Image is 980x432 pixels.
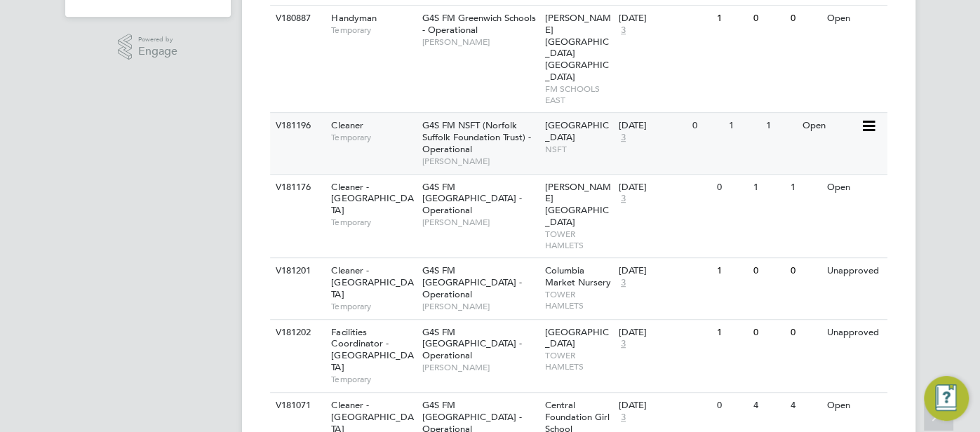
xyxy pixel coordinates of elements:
span: Cleaner - [GEOGRAPHIC_DATA] [331,264,413,300]
span: Temporary [331,374,415,385]
div: V180887 [272,6,321,32]
span: Engage [138,46,177,58]
div: 0 [713,393,750,419]
a: Powered byEngage [118,34,177,60]
span: Columbia Market Nursery [545,264,611,288]
div: [DATE] [619,400,710,412]
span: Temporary [331,25,415,36]
div: V181176 [272,175,321,201]
div: 1 [787,175,824,201]
span: G4S FM NSFT (Norfolk Suffolk Foundation Trust) - Operational [422,119,531,155]
span: 3 [619,277,628,289]
span: G4S FM [GEOGRAPHIC_DATA] - Operational [422,264,522,300]
span: Temporary [331,217,415,228]
div: 1 [763,113,799,139]
div: Open [824,393,885,419]
div: Unapproved [824,258,885,284]
div: 0 [787,320,824,346]
span: 3 [619,132,628,144]
div: [DATE] [619,182,710,194]
span: 3 [619,193,628,205]
span: Facilities Coordinator - [GEOGRAPHIC_DATA] [331,326,413,374]
span: 3 [619,412,628,424]
div: 0 [750,320,786,346]
span: [PERSON_NAME] [422,217,538,228]
div: 1 [713,258,750,284]
div: 0 [787,258,824,284]
div: 0 [713,175,750,201]
span: Handyman [331,12,376,24]
span: NSFT [545,144,612,155]
span: [GEOGRAPHIC_DATA] [545,119,609,143]
span: G4S FM [GEOGRAPHIC_DATA] - Operational [422,326,522,362]
span: [PERSON_NAME] [422,301,538,312]
button: Engage Resource Center [924,376,969,421]
div: [DATE] [619,120,685,132]
div: 1 [713,320,750,346]
span: Cleaner - [GEOGRAPHIC_DATA] [331,181,413,217]
div: [DATE] [619,265,710,277]
div: 0 [787,6,824,32]
div: 0 [689,113,725,139]
div: Unapproved [824,320,885,346]
span: Cleaner [331,119,363,131]
span: 3 [619,338,628,350]
span: Temporary [331,132,415,143]
div: 0 [750,258,786,284]
span: [PERSON_NAME] [422,36,538,48]
div: V181071 [272,393,321,419]
span: TOWER HAMLETS [545,229,612,250]
div: [DATE] [619,13,710,25]
span: G4S FM [GEOGRAPHIC_DATA] - Operational [422,181,522,217]
div: Open [824,175,885,201]
span: G4S FM Greenwich Schools - Operational [422,12,536,36]
div: V181201 [272,258,321,284]
div: Open [799,113,860,139]
span: [PERSON_NAME][GEOGRAPHIC_DATA] [545,181,611,229]
span: [GEOGRAPHIC_DATA] [545,326,609,350]
div: V181202 [272,320,321,346]
span: Temporary [331,301,415,312]
span: [PERSON_NAME] [422,156,538,167]
div: V181196 [272,113,321,139]
div: [DATE] [619,327,710,339]
div: 1 [750,175,786,201]
div: 0 [750,6,786,32]
span: Powered by [138,34,177,46]
div: 1 [725,113,762,139]
div: Open [824,6,885,32]
span: [PERSON_NAME] [422,362,538,373]
span: TOWER HAMLETS [545,350,612,372]
span: [PERSON_NAME][GEOGRAPHIC_DATA] [GEOGRAPHIC_DATA] [545,12,611,83]
span: FM SCHOOLS EAST [545,83,612,105]
span: 3 [619,25,628,36]
span: TOWER HAMLETS [545,289,612,311]
div: 1 [713,6,750,32]
div: 4 [750,393,786,419]
div: 4 [787,393,824,419]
